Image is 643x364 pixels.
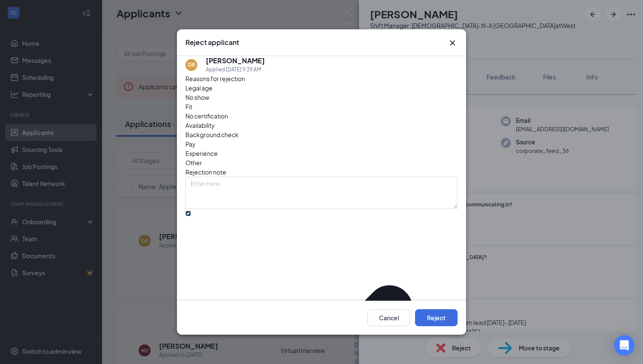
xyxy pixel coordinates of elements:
[188,61,195,68] div: DR
[415,309,458,326] button: Reject
[614,335,634,356] div: Open Intercom Messenger
[185,111,228,121] span: No certification
[185,102,192,111] span: Fit
[185,93,209,102] span: No show
[185,38,239,47] h3: Reject applicant
[185,139,196,149] span: Pay
[447,38,458,48] svg: Cross
[185,149,218,158] span: Experience
[185,158,202,167] span: Other
[185,130,239,139] span: Background check
[185,121,215,130] span: Availability
[185,168,226,176] span: Rejection note
[206,56,265,65] h5: [PERSON_NAME]
[447,38,458,48] button: Close
[185,83,213,93] span: Legal age
[185,75,245,82] span: Reasons for rejection
[206,65,265,74] div: Applied [DATE] 9:29 AM
[367,309,410,326] button: Cancel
